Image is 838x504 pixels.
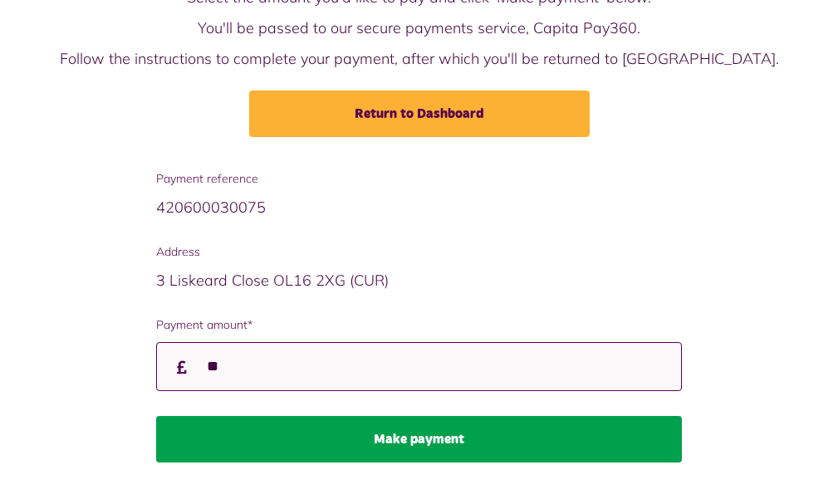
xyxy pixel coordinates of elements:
span: 3 Liskeard Close OL16 2XG (CUR) [156,271,389,290]
p: You'll be passed to our secure payments service, Capita Pay360. [17,17,821,39]
span: Payment reference [156,170,682,188]
span: 420600030075 [156,198,266,217]
span: Address [156,243,682,261]
p: Follow the instructions to complete your payment, after which you'll be returned to [GEOGRAPHIC_D... [17,47,821,70]
button: Make payment [156,416,682,462]
a: Return to Dashboard [249,91,590,137]
label: Payment amount* [156,316,682,334]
